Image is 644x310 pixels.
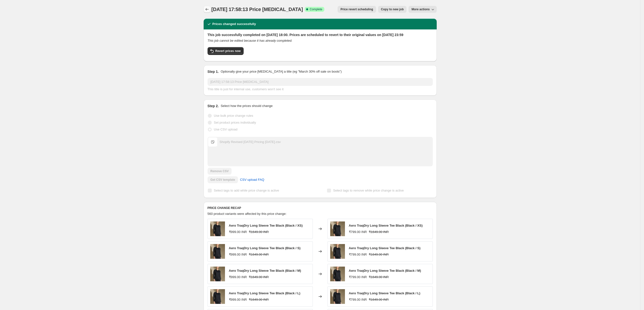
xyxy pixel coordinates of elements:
[208,103,219,108] h2: Step 2.
[249,298,269,301] span: ₹1649.00 INR
[310,7,322,11] span: Complete
[210,221,225,236] img: 1_ad06474d-f4fb-484d-a9df-3b0ac9e95082_80x.jpg
[338,6,376,13] button: Price revert scheduling
[369,230,389,234] span: ₹1649.00 INR
[349,291,421,295] span: Aero TraqDry Long Sleeve Tee Black (Black / L)
[208,47,244,55] button: Revert prices now
[229,230,247,234] span: ₹999.00 INR
[208,69,219,74] h2: Step 1.
[229,224,303,227] span: Aero TraqDry Long Sleeve Tee Black (Black / XS)
[249,230,269,234] span: ₹1649.00 INR
[214,128,237,131] span: Use CSV upload
[341,7,373,11] span: Price revert scheduling
[211,7,303,12] span: [DATE] 17:58:13 Price [MEDICAL_DATA]
[208,78,433,86] input: 30% off holiday sale
[229,246,301,250] span: Aero TraqDry Long Sleeve Tee Black (Black / S)
[349,298,367,301] span: ₹799.00 INR
[210,244,225,259] img: 1_ad06474d-f4fb-484d-a9df-3b0ac9e95082_80x.jpg
[229,253,247,256] span: ₹999.00 INR
[221,69,342,74] p: Optionally give your price [MEDICAL_DATA] a title (eg "March 30% off sale on boots")
[210,267,225,281] img: 1_ad06474d-f4fb-484d-a9df-3b0ac9e95082_80x.jpg
[249,253,269,256] span: ₹1649.00 INR
[229,275,247,279] span: ₹999.00 INR
[208,87,284,91] span: This title is just for internal use, customers won't see it
[208,39,292,42] i: This job cannot be edited because it has already completed.
[349,230,367,234] span: ₹799.00 INR
[220,140,281,144] div: Shopify Revised [DATE] Pricing [DATE].csv
[349,224,423,227] span: Aero TraqDry Long Sleeve Tee Black (Black / XS)
[229,269,301,272] span: Aero TraqDry Long Sleeve Tee Black (Black / M)
[237,176,267,184] a: CSV upload FAQ
[204,6,210,13] button: Price change jobs
[330,221,345,236] img: 1_ad06474d-f4fb-484d-a9df-3b0ac9e95082_80x.jpg
[208,206,433,210] h6: PRICE CHANGE RECAP
[249,275,269,279] span: ₹1649.00 INR
[229,298,247,301] span: ₹999.00 INR
[215,49,241,53] span: Revert prices now
[349,269,421,272] span: Aero TraqDry Long Sleeve Tee Black (Black / M)
[212,22,256,26] h2: Prices changed successfully
[330,267,345,281] img: 1_ad06474d-f4fb-484d-a9df-3b0ac9e95082_80x.jpg
[214,114,253,117] span: Use bulk price change rules
[221,103,273,108] p: Select how the prices should change
[369,253,389,256] span: ₹1649.00 INR
[208,32,433,37] h2: This job successfully completed on [DATE] 18:00. Prices are scheduled to revert to their original...
[411,7,430,11] span: More actions
[369,298,389,301] span: ₹1649.00 INR
[333,189,404,192] span: Select tags to remove while price change is active
[214,121,256,124] span: Set product prices individually
[378,6,407,13] button: Copy to new job
[381,7,404,11] span: Copy to new job
[369,275,389,279] span: ₹1649.00 INR
[349,246,421,250] span: Aero TraqDry Long Sleeve Tee Black (Black / S)
[240,177,264,182] span: CSV upload FAQ
[229,291,301,295] span: Aero TraqDry Long Sleeve Tee Black (Black / L)
[349,275,367,279] span: ₹799.00 INR
[210,289,225,304] img: 1_ad06474d-f4fb-484d-a9df-3b0ac9e95082_80x.jpg
[408,6,436,13] button: More actions
[349,253,367,256] span: ₹799.00 INR
[214,189,279,192] span: Select tags to add while price change is active
[330,244,345,259] img: 1_ad06474d-f4fb-484d-a9df-3b0ac9e95082_80x.jpg
[208,212,287,216] span: 560 product variants were affected by this price change:
[330,289,345,304] img: 1_ad06474d-f4fb-484d-a9df-3b0ac9e95082_80x.jpg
